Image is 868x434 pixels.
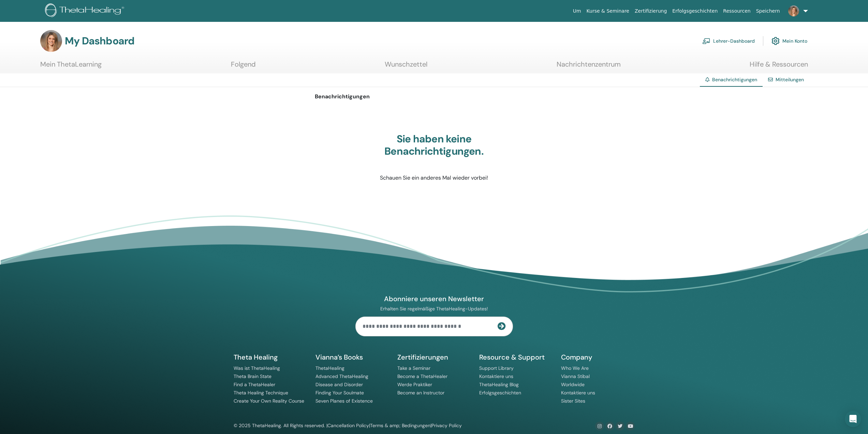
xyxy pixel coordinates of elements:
[315,365,344,371] a: ThetaHealing
[234,422,462,430] div: © 2025 ThetaHealing. All Rights reserved. | | |
[397,373,447,379] a: Become a ThetaHealer
[670,5,720,17] a: Erfolgsgeschichten
[712,76,757,83] span: Benachrichtigungen
[234,398,304,404] a: Create Your Own Reality Course
[771,35,780,47] img: cog.svg
[397,353,471,362] h5: Zertifizierungen
[40,30,62,52] img: default.jpg
[431,422,462,429] a: Privacy Policy
[349,133,519,157] h3: Sie haben keine Benachrichtigungen.
[65,35,134,47] h3: My Dashboard
[234,381,275,388] a: Find a ThetaHealer
[750,60,808,73] a: Hilfe & Ressourcen
[355,306,513,312] p: Erhalten Sie regelmäßige ThetaHealing-Updates!
[479,365,514,371] a: Support Library
[45,3,127,19] img: logo.png
[385,60,427,73] a: Wunschzettel
[234,353,307,362] h5: Theta Healing
[315,353,389,362] h5: Vianna’s Books
[349,174,519,182] p: Schauen Sie ein anderes Mal wieder vorbei!
[561,353,635,362] h5: Company
[40,60,102,73] a: Mein ThetaLearning
[570,5,584,17] a: Um
[753,5,783,17] a: Speichern
[584,5,632,17] a: Kurse & Seminare
[845,411,861,427] div: Open Intercom Messenger
[720,5,753,17] a: Ressourcen
[561,390,595,396] a: Kontaktiere uns
[315,390,364,396] a: Finding Your Soulmate
[234,365,280,371] a: Was ist ThetaHealing
[788,5,799,16] img: default.jpg
[315,381,363,388] a: Disease and Disorder
[315,398,373,404] a: Seven Planes of Existence
[370,422,430,429] a: Terms & amp; Bedingungen
[702,38,710,44] img: chalkboard-teacher.svg
[234,390,288,396] a: Theta Healing Technique
[397,381,432,388] a: Werde Praktiker
[397,365,430,371] a: Take a Seminar
[327,422,369,429] a: Cancellation Policy
[561,373,590,379] a: Vianna Stibal
[561,365,589,371] a: Who We Are
[776,76,804,83] a: Mitteilungen
[702,33,755,48] a: Lehrer-Dashboard
[557,60,621,73] a: Nachrichtenzentrum
[479,373,513,379] a: Kontaktiere uns
[355,294,513,303] h4: Abonniere unseren Newsletter
[315,373,368,379] a: Advanced ThetaHealing
[231,60,256,73] a: Folgend
[771,33,807,48] a: Mein Konto
[632,5,670,17] a: Zertifizierung
[397,390,444,396] a: Become an Instructor
[561,381,585,388] a: Worldwide
[479,353,553,362] h5: Resource & Support
[561,398,585,404] a: Sister Sites
[479,381,519,388] a: ThetaHealing Blog
[234,373,271,379] a: Theta Brain State
[479,390,521,396] a: Erfolgsgeschichten
[315,93,554,101] p: Benachrichtigungen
